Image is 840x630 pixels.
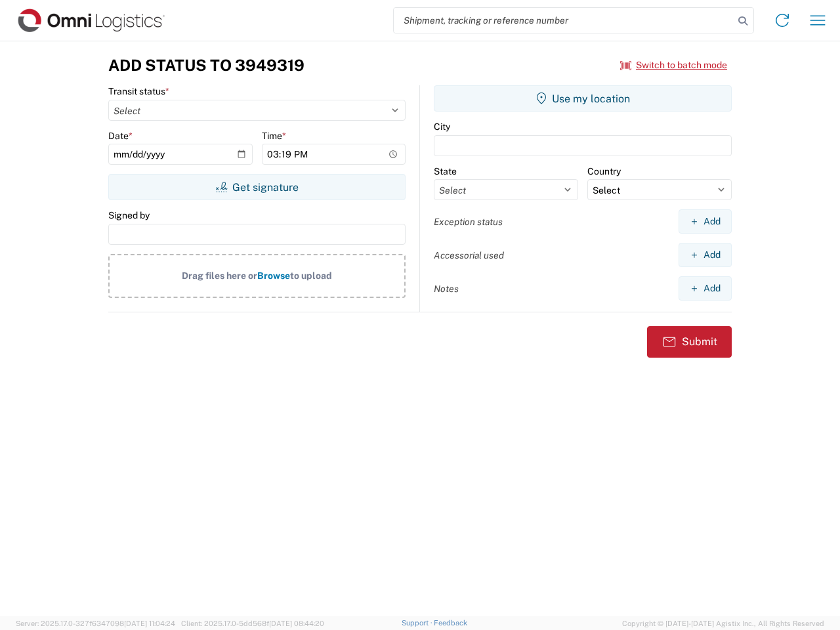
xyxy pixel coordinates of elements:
[647,326,732,358] button: Submit
[434,85,732,112] button: Use my location
[181,619,324,627] span: Client: 2025.17.0-5dd568f
[434,165,457,177] label: State
[262,130,286,142] label: Time
[587,165,621,177] label: Country
[394,8,734,33] input: Shipment, tracking or reference number
[16,619,175,627] span: Server: 2025.17.0-327f6347098
[124,619,175,627] span: [DATE] 11:04:24
[290,270,332,281] span: to upload
[434,249,504,261] label: Accessorial used
[108,209,150,221] label: Signed by
[182,270,257,281] span: Drag files here or
[402,619,434,627] a: Support
[108,85,169,97] label: Transit status
[257,270,290,281] span: Browse
[434,216,503,228] label: Exception status
[108,56,304,75] h3: Add Status to 3949319
[679,243,732,267] button: Add
[622,618,824,629] span: Copyright © [DATE]-[DATE] Agistix Inc., All Rights Reserved
[620,54,727,76] button: Switch to batch mode
[269,619,324,627] span: [DATE] 08:44:20
[434,283,459,295] label: Notes
[679,209,732,234] button: Add
[108,174,406,200] button: Get signature
[434,619,467,627] a: Feedback
[434,121,450,133] label: City
[108,130,133,142] label: Date
[679,276,732,301] button: Add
